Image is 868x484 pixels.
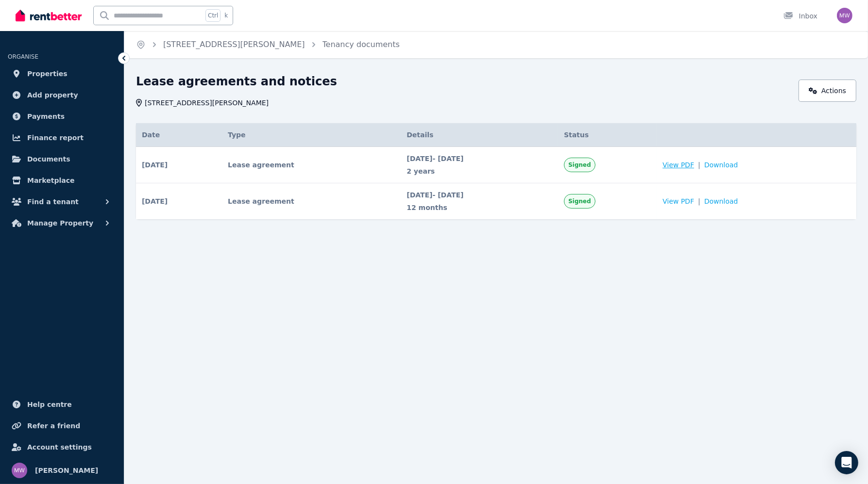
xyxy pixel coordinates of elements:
[8,53,38,60] span: ORGANISE
[16,8,82,23] img: RentBetter
[8,128,116,147] a: Finance report
[698,196,700,206] span: |
[568,197,591,205] span: Signed
[8,107,116,126] a: Payments
[799,80,856,102] a: Actions
[8,192,116,211] button: Find a tenant
[27,175,74,186] span: Marketplace
[8,416,116,436] a: Refer a friend
[8,437,116,457] a: Account settings
[8,395,116,414] a: Help centre
[663,160,694,170] span: View PDF
[783,11,817,21] div: Inbox
[8,149,116,169] a: Documents
[27,441,92,453] span: Account settings
[407,203,552,212] span: 12 months
[8,213,116,233] button: Manage Property
[27,111,65,122] span: Payments
[8,64,116,83] a: Properties
[568,161,591,169] span: Signed
[401,123,558,147] th: Details
[136,123,222,147] th: Date
[12,463,27,478] img: May Wong
[704,196,738,206] span: Download
[136,74,337,89] h1: Lease agreements and notices
[27,420,80,432] span: Refer a friend
[222,183,401,220] td: Lease agreement
[407,154,552,163] span: [DATE] - [DATE]
[837,8,852,23] img: May Wong
[8,85,116,105] a: Add property
[407,190,552,200] span: [DATE] - [DATE]
[27,196,79,208] span: Find a tenant
[35,465,98,476] span: [PERSON_NAME]
[163,40,305,49] a: [STREET_ADDRESS][PERSON_NAME]
[142,196,168,206] span: [DATE]
[27,68,68,80] span: Properties
[142,160,168,170] span: [DATE]
[835,451,858,474] div: Open Intercom Messenger
[663,196,694,206] span: View PDF
[224,12,228,19] span: k
[323,40,400,49] a: Tenancy documents
[27,89,78,101] span: Add property
[704,160,738,170] span: Download
[27,217,93,229] span: Manage Property
[558,123,657,147] th: Status
[222,123,401,147] th: Type
[8,171,116,190] a: Marketplace
[27,399,72,410] span: Help centre
[124,31,411,58] nav: Breadcrumb
[222,147,401,183] td: Lease agreement
[27,132,84,144] span: Finance report
[698,160,700,170] span: |
[27,153,70,165] span: Documents
[145,98,269,108] span: [STREET_ADDRESS][PERSON_NAME]
[205,9,221,22] span: Ctrl
[407,166,552,176] span: 2 years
